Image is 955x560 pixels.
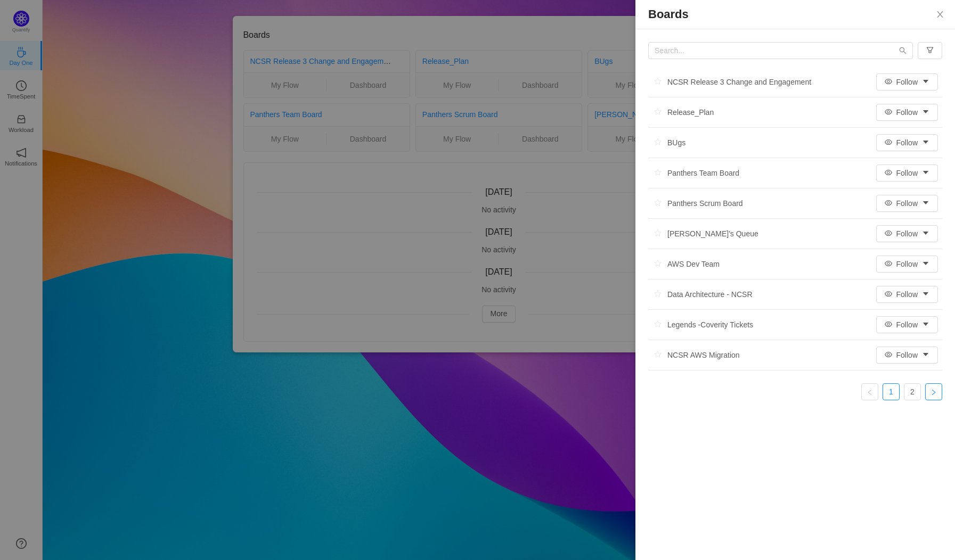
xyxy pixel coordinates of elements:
button: icon: star [648,135,667,151]
button: icon: star [648,195,667,211]
button: icon: eyeFollowicon: caret-down [876,195,938,212]
div: [PERSON_NAME]'s Queue [648,226,758,242]
i: icon: search [899,47,907,54]
button: icon: star [648,286,667,302]
button: icon: star [648,165,667,181]
a: 2 [904,384,920,400]
div: BUgs [648,135,685,151]
i: icon: right [930,389,937,396]
i: icon: close [936,10,944,19]
div: Release_Plan [648,104,714,120]
i: icon: left [867,389,873,396]
button: icon: star [648,256,667,272]
input: Search... [648,42,913,59]
li: 2 [904,383,921,400]
div: Data Architecture - NCSR [648,286,753,302]
button: icon: eyeFollowicon: caret-down [876,316,938,333]
p: Boards [648,9,942,20]
button: icon: eyeFollowicon: caret-down [876,347,938,364]
button: icon: star [648,104,667,120]
button: icon: eyeFollowicon: caret-down [876,73,938,90]
button: icon: eyeFollowicon: caret-down [876,104,938,121]
li: Previous Page [861,383,878,400]
button: icon: star [648,226,667,242]
a: 1 [883,384,899,400]
button: icon: eyeFollowicon: caret-down [876,286,938,303]
button: icon: eyeFollowicon: caret-down [876,164,938,182]
div: NCSR AWS Migration [648,347,740,363]
button: icon: eyeFollowicon: caret-down [876,225,938,242]
button: icon: star [648,74,667,90]
li: Next Page [925,383,942,400]
div: Legends -Coverity Tickets [648,317,753,333]
button: icon: star [648,347,667,363]
button: icon: eyeFollowicon: caret-down [876,256,938,273]
button: icon: filter [918,42,942,59]
div: Panthers Scrum Board [648,195,743,211]
div: NCSR Release 3 Change and Engagement [648,74,811,90]
div: Panthers Team Board [648,165,739,181]
button: icon: star [648,317,667,333]
div: AWS Dev Team [648,256,720,272]
button: icon: eyeFollowicon: caret-down [876,134,938,151]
